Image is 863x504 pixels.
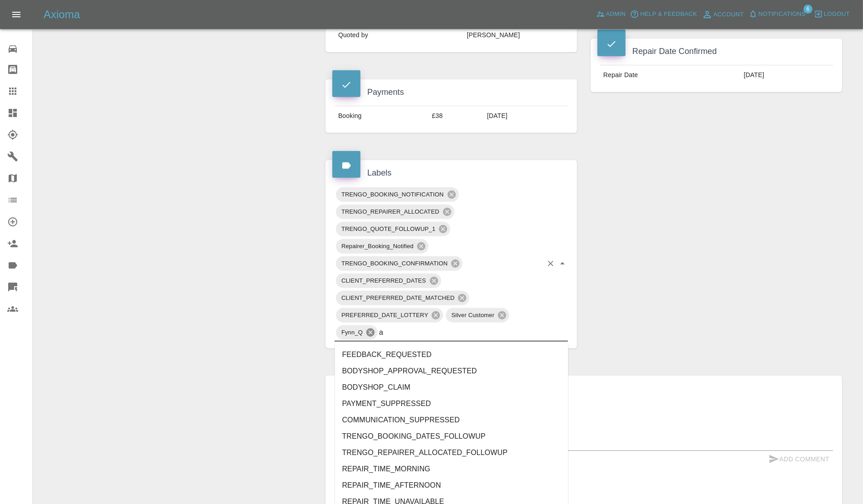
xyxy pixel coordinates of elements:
li: TRENGO_BOOKING_DATES_FOLLOWUP [335,428,568,445]
input: Add label [379,325,542,339]
div: Repairer_Booking_Notified [336,239,429,254]
li: PAYMENT_SUPPRESSED [335,396,568,412]
div: Silver Customer [446,308,509,323]
span: Account [714,10,744,20]
span: TRENGO_QUOTE_FOLLOWUP_1 [336,224,441,234]
li: COMMUNICATION_SUPPRESSED [335,412,568,428]
div: TRENGO_REPAIRER_ALLOCATED [336,205,454,219]
span: Help & Feedback [640,9,697,20]
div: PREFERRED_DATE_LOTTERY [336,308,443,323]
button: Clear [544,257,557,270]
td: [PERSON_NAME] [463,25,568,45]
span: Fynn_Q [336,327,368,338]
td: Booking [335,106,428,126]
li: BODYSHOP_CLAIM [335,379,568,396]
td: [DATE] [483,106,568,126]
div: TRENGO_BOOKING_CONFIRMATION [336,256,463,271]
div: TRENGO_QUOTE_FOLLOWUP_1 [336,222,450,236]
span: CLIENT_PREFERRED_DATES [336,275,432,286]
li: FEEDBACK_REQUESTED [335,347,568,363]
h6: Comments [335,382,833,397]
li: REPAIR_TIME_MORNING [335,461,568,477]
div: Fynn_Q [336,325,378,340]
div: CLIENT_PREFERRED_DATES [336,274,441,288]
span: Repairer_Booking_Notified [336,241,419,251]
span: TRENGO_REPAIRER_ALLOCATED [336,206,445,217]
span: Silver Customer [446,310,500,320]
a: Account [700,7,746,22]
li: TRENGO_REPAIRER_ALLOCATED_FOLLOWUP [335,445,568,461]
div: CLIENT_PREFERRED_DATE_MATCHED [336,291,469,305]
button: Close [556,257,569,270]
td: [DATE] [740,65,833,85]
span: Logout [824,9,850,20]
div: TRENGO_BOOKING_NOTIFICATION [336,187,459,202]
td: £38 [428,106,483,126]
button: Open drawer [5,4,27,25]
h4: Payments [332,86,570,98]
a: Admin [594,7,628,21]
h5: Axioma [44,7,80,22]
li: BODYSHOP_APPROVAL_REQUESTED [335,363,568,379]
button: Help & Feedback [628,7,699,21]
button: Logout [812,7,852,21]
span: TRENGO_BOOKING_CONFIRMATION [336,258,453,269]
button: Notifications [746,7,808,21]
span: Admin [606,9,626,20]
span: 6 [804,5,813,14]
span: TRENGO_BOOKING_NOTIFICATION [336,189,449,200]
td: Quoted by [335,25,463,45]
span: Notifications [759,9,806,20]
span: PREFERRED_DATE_LOTTERY [336,310,434,320]
h4: Repair Date Confirmed [597,45,835,58]
li: REPAIR_TIME_AFTERNOON [335,477,568,494]
span: CLIENT_PREFERRED_DATE_MATCHED [336,293,460,303]
h4: Labels [332,167,570,179]
td: Repair Date [600,65,740,85]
